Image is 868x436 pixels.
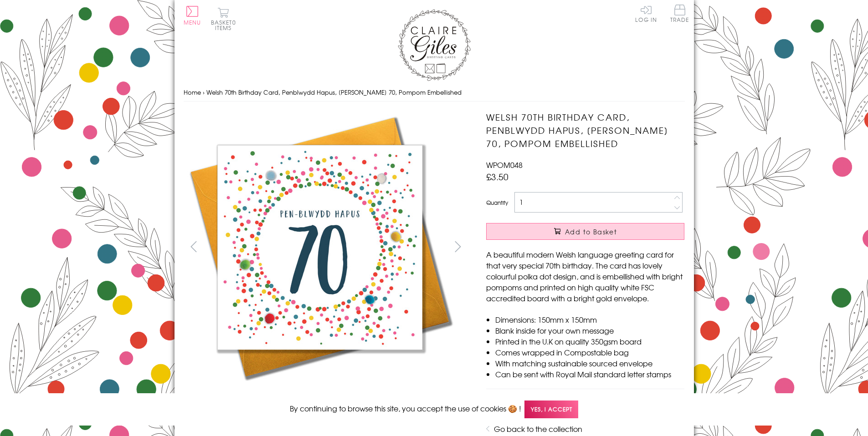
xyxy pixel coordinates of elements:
img: Welsh 70th Birthday Card, Penblwydd Hapus, Dotty 70, Pompom Embellished [184,111,457,384]
nav: breadcrumbs [184,83,685,102]
button: Add to Basket [486,223,684,240]
a: Log In [635,5,657,22]
label: Quantity [486,198,508,207]
button: Menu [184,6,201,25]
span: Yes, I accept [524,401,578,418]
span: Menu [184,18,201,26]
p: A beautiful modern Welsh language greeting card for that very special 70th birthday. The card has... [486,249,684,304]
li: Can be sent with Royal Mail standard letter stamps [495,369,684,380]
li: With matching sustainable sourced envelope [495,358,684,369]
li: Blank inside for your own message [495,325,684,336]
li: Printed in the U.K on quality 350gsm board [495,336,684,347]
span: Welsh 70th Birthday Card, Penblwydd Hapus, [PERSON_NAME] 70, Pompom Embellished [206,88,462,96]
span: WPOM048 [486,159,523,170]
button: next [447,236,468,257]
span: › [203,88,205,96]
button: prev [184,236,204,257]
a: Home [184,88,201,96]
img: Claire Giles Greetings Cards [398,9,471,81]
a: Trade [670,5,689,24]
span: 0 items [215,18,236,32]
span: Trade [670,5,689,22]
button: Basket0 items [211,7,236,30]
li: Comes wrapped in Compostable bag [495,347,684,358]
a: Go back to the collection [494,423,582,434]
span: Add to Basket [565,227,617,236]
li: Dimensions: 150mm x 150mm [495,314,684,325]
span: £3.50 [486,170,508,183]
h1: Welsh 70th Birthday Card, Penblwydd Hapus, [PERSON_NAME] 70, Pompom Embellished [486,111,684,150]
